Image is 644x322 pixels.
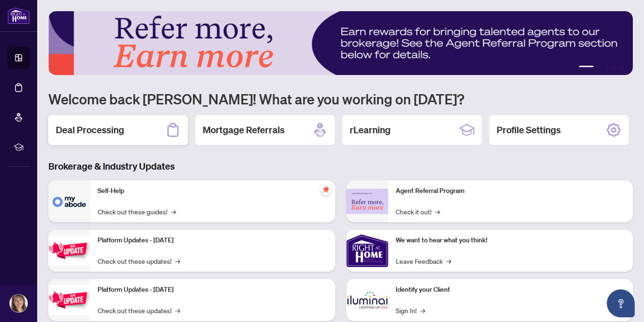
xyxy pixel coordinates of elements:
p: Agent Referral Program [396,186,626,196]
img: Identify your Client [346,279,388,321]
h2: Deal Processing [56,123,124,137]
a: Sign In!→ [396,305,425,315]
img: Agent Referral Program [346,189,388,214]
span: → [175,256,180,266]
span: → [175,305,180,315]
img: Self-Help [48,180,90,222]
span: → [171,206,176,217]
span: pushpin [320,184,332,195]
p: Identify your Client [396,285,626,295]
h2: Profile Settings [497,123,561,137]
span: → [446,256,451,266]
a: Check out these guides!→ [98,206,176,217]
span: → [420,305,425,315]
h2: rLearning [350,123,391,137]
button: 5 [620,66,624,69]
a: Check out these updates!→ [98,256,180,266]
a: Check out these updates!→ [98,305,180,315]
p: Platform Updates - [DATE] [98,235,328,246]
img: Platform Updates - July 21, 2025 [48,236,90,265]
p: We want to hear what you think! [396,235,626,246]
img: Platform Updates - July 8, 2025 [48,285,90,315]
h1: Welcome back [PERSON_NAME]! What are you working on [DATE]? [48,90,633,108]
p: Self-Help [98,186,328,196]
p: Platform Updates - [DATE] [98,285,328,295]
button: 3 [605,66,609,69]
button: 2 [598,66,601,69]
h2: Mortgage Referrals [203,123,285,137]
a: Check it out!→ [396,206,440,217]
h3: Brokerage & Industry Updates [48,160,633,173]
img: Slide 0 [48,11,633,75]
img: logo [7,7,30,24]
button: 1 [579,66,594,69]
a: Leave Feedback→ [396,256,451,266]
span: → [435,206,440,217]
button: 4 [612,66,616,69]
button: Open asap [607,289,635,317]
img: We want to hear what you think! [346,230,388,272]
img: Profile Icon [10,295,27,312]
